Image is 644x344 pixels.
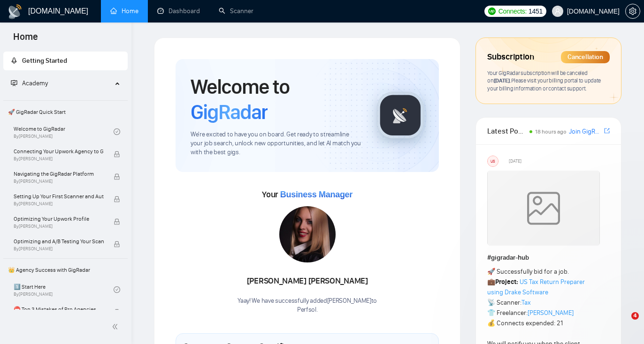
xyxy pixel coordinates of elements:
[14,237,104,246] span: Optimizing and A/B Testing Your Scanner for Better Results
[262,189,353,200] span: Your
[529,6,543,16] span: 1451
[14,279,114,300] a: 1️⃣ Start HereBy[PERSON_NAME]
[114,151,120,157] span: lock
[11,57,17,64] span: rocket
[625,4,640,19] button: setting
[110,7,138,15] a: homeHome
[14,214,104,224] span: Optimizing Your Upwork Profile
[114,309,120,315] span: lock
[114,128,120,135] span: check-circle
[4,261,127,279] span: 👑 Agency Success with GigRadar
[14,179,104,184] span: By [PERSON_NAME]
[8,4,23,19] img: logo
[487,171,600,246] img: weqQh+iSagEgQAAAABJRU5ErkJggg==
[521,299,531,307] a: Tax
[22,57,67,65] span: Getting Started
[4,103,127,121] span: 🚀 GigRadar Quick Start
[14,305,104,314] span: ⛔ Top 3 Mistakes of Pro Agencies
[14,169,104,179] span: Navigating the GigRadar Platform
[569,127,602,137] a: Join GigRadar Slack Community
[488,7,496,15] img: upwork-logo.png
[528,309,574,317] a: [PERSON_NAME]
[487,69,601,92] span: Your GigRadar subscription will be canceled Please visit your billing portal to update your billi...
[14,147,104,156] span: Connecting Your Upwork Agency to GigRadar
[494,77,511,84] span: [DATE] .
[625,7,640,15] a: setting
[561,51,610,63] div: Cancellation
[498,6,527,16] span: Connects:
[219,7,253,15] a: searchScanner
[114,241,120,247] span: lock
[238,273,377,289] div: [PERSON_NAME] [PERSON_NAME]
[279,206,336,262] img: 1687098702249-120.jpg
[3,52,128,70] li: Getting Started
[238,306,377,314] p: Perfsol .
[554,8,561,15] span: user
[280,190,353,199] span: Business Manager
[11,80,17,86] span: fund-projection-screen
[14,121,114,142] a: Welcome to GigRadarBy[PERSON_NAME]
[487,77,511,84] span: on
[6,30,46,50] span: Home
[631,312,639,320] span: 4
[535,128,567,135] span: 18 hours ago
[114,218,120,225] span: lock
[488,156,498,166] div: US
[157,7,200,15] a: dashboardDashboard
[114,173,120,180] span: lock
[14,201,104,207] span: By [PERSON_NAME]
[14,246,104,252] span: By [PERSON_NAME]
[191,130,362,157] span: We're excited to have you on board. Get ready to streamline your job search, unlock new opportuni...
[509,157,521,165] span: [DATE]
[14,224,104,229] span: By [PERSON_NAME]
[11,79,48,87] span: Academy
[604,127,610,135] a: export
[604,127,610,135] span: export
[22,79,48,87] span: Academy
[487,125,527,137] span: Latest Posts from the GigRadar Community
[191,99,268,125] span: GigRadar
[14,192,104,201] span: Setting Up Your First Scanner and Auto-Bidder
[238,297,377,314] div: Yaay! We have successfully added [PERSON_NAME] to
[487,253,610,263] h1: # gigradar-hub
[112,322,121,331] span: double-left
[612,312,635,335] iframe: Intercom live chat
[114,196,120,202] span: lock
[487,49,534,65] span: Subscription
[495,278,518,286] strong: Project:
[191,74,362,125] h1: Welcome to
[14,156,104,162] span: By [PERSON_NAME]
[487,278,585,296] a: US Tax Return Preparer using Drake Software
[377,92,424,139] img: gigradar-logo.png
[626,7,640,15] span: setting
[114,286,120,293] span: check-circle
